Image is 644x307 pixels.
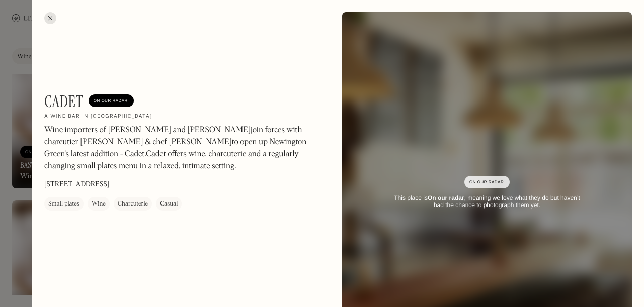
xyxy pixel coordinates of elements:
[94,96,129,107] div: On Our Radar
[428,194,464,201] strong: On our radar
[160,199,178,210] div: Casual
[118,199,148,210] div: Charcuterie
[48,199,79,210] div: Small plates
[44,92,84,111] h1: Cadet
[92,199,106,210] div: Wine
[44,180,109,190] p: [STREET_ADDRESS]
[388,194,586,209] div: This place is , meaning we love what they do but haven’t had the chance to photograph them yet.
[44,125,316,173] p: Wine importers of [PERSON_NAME] and [PERSON_NAME] join forces with charcutier [PERSON_NAME] & che...
[469,177,505,187] div: On Our Radar
[44,114,152,121] h2: A wine bar in [GEOGRAPHIC_DATA]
